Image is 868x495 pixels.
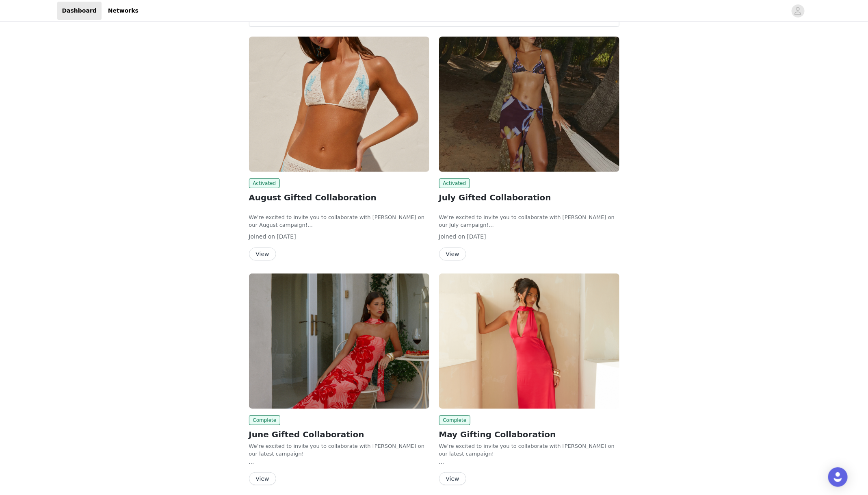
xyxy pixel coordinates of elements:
[249,476,276,482] a: View
[103,2,143,20] a: Networks
[439,415,471,425] span: Complete
[439,428,619,441] h2: May Gifting Collaboration
[249,178,280,188] span: Activated
[249,442,429,458] div: We’re excited to invite you to collaborate with [PERSON_NAME] on our latest campaign!
[249,37,429,172] img: Peppermayo AUS
[439,476,466,482] a: View
[439,178,470,188] span: Activated
[439,233,465,240] span: Joined on
[439,472,466,485] button: View
[439,274,619,409] img: Peppermayo AUS
[249,247,276,261] button: View
[794,4,802,17] div: avatar
[57,2,102,20] a: Dashboard
[249,274,429,409] img: Peppermayo AUS
[249,213,429,229] p: We’re excited to invite you to collaborate with [PERSON_NAME] on our August campaign!
[249,191,429,204] h2: August Gifted Collaboration
[828,467,848,487] div: Open Intercom Messenger
[277,233,296,240] span: [DATE]
[249,472,276,485] button: View
[439,247,466,261] button: View
[249,251,276,257] a: View
[439,251,466,257] a: View
[439,213,619,229] p: We’re excited to invite you to collaborate with [PERSON_NAME] on our July campaign!
[249,415,281,425] span: Complete
[439,37,619,172] img: Peppermayo AUS
[439,191,619,204] h2: July Gifted Collaboration
[249,428,429,441] h2: June Gifted Collaboration
[439,442,619,458] div: We’re excited to invite you to collaborate with [PERSON_NAME] on our latest campaign!
[249,233,275,240] span: Joined on
[467,233,486,240] span: [DATE]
